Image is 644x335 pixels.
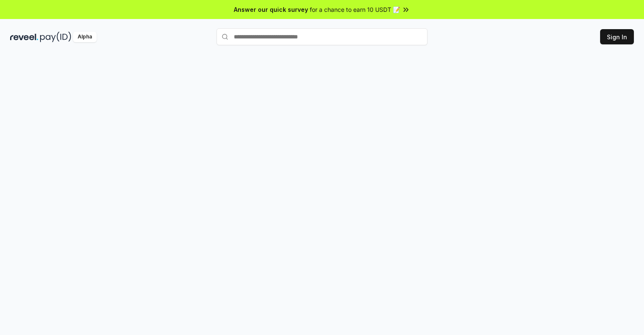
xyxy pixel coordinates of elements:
[73,32,97,42] div: Alpha
[310,5,400,14] span: for a chance to earn 10 USDT 📝
[40,32,71,42] img: pay_id
[10,32,38,42] img: reveel_dark
[234,5,308,14] span: Answer our quick survey
[600,29,634,44] button: Sign In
